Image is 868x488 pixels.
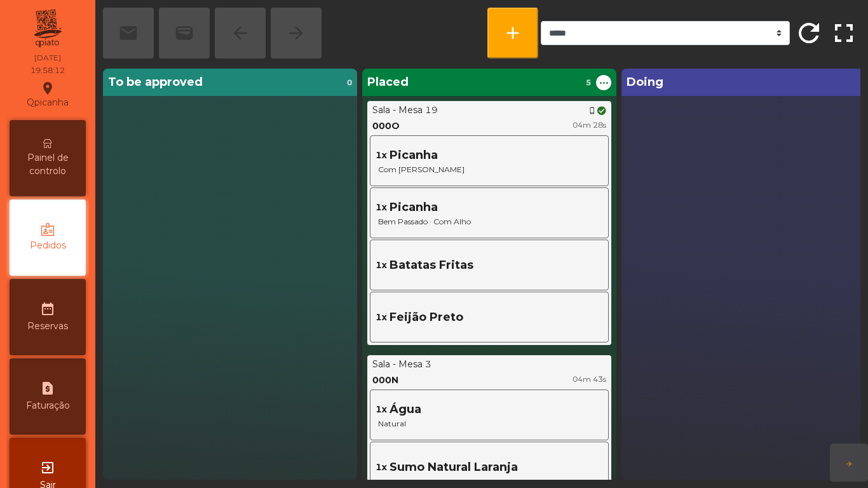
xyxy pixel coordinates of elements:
[390,309,463,326] span: Feijão Preto
[27,320,68,333] span: Reservas
[31,65,65,76] div: 19:58:12
[376,403,387,416] span: 1x
[376,201,387,214] span: 1x
[390,401,421,418] span: Água
[40,460,55,475] i: exit_to_app
[398,104,438,117] div: Mesa 19
[828,8,860,58] button: fullscreen
[30,239,66,252] span: Pedidos
[487,8,538,58] button: add
[40,381,55,396] i: request_page
[845,460,853,468] span: arrow_forward
[794,18,824,48] span: refresh
[376,149,387,162] span: 1x
[503,23,523,43] span: add
[376,259,387,272] span: 1x
[588,107,596,114] span: phone_iphone
[573,120,606,130] span: 04m 28s
[347,77,352,88] span: 0
[596,75,611,90] button: ...
[829,18,859,48] span: fullscreen
[40,81,55,96] i: location_on
[390,147,438,164] span: Picanha
[390,199,438,216] span: Picanha
[573,374,606,384] span: 04m 43s
[26,399,70,412] span: Faturação
[13,151,83,178] span: Painel de controlo
[372,104,396,117] div: Sala -
[390,459,518,476] span: Sumo Natural Laranja
[376,216,603,227] span: Bem Passado · Com Alho
[376,461,387,474] span: 1x
[34,52,61,64] div: [DATE]
[376,164,603,175] span: Com [PERSON_NAME]
[40,301,55,316] i: date_range
[372,374,398,387] div: 000N
[376,311,387,324] span: 1x
[792,8,825,58] button: refresh
[372,358,396,371] div: Sala -
[586,77,591,88] span: 5
[27,79,69,111] div: Qpicanha
[372,119,400,133] div: 000O
[627,74,663,91] span: Doing
[830,444,868,482] button: arrow_forward
[390,257,473,274] span: Batatas Fritas
[376,418,603,430] span: Natural
[32,6,63,51] img: qpiato
[398,358,431,371] div: Mesa 3
[367,74,409,91] span: Placed
[108,74,203,91] span: To be approved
